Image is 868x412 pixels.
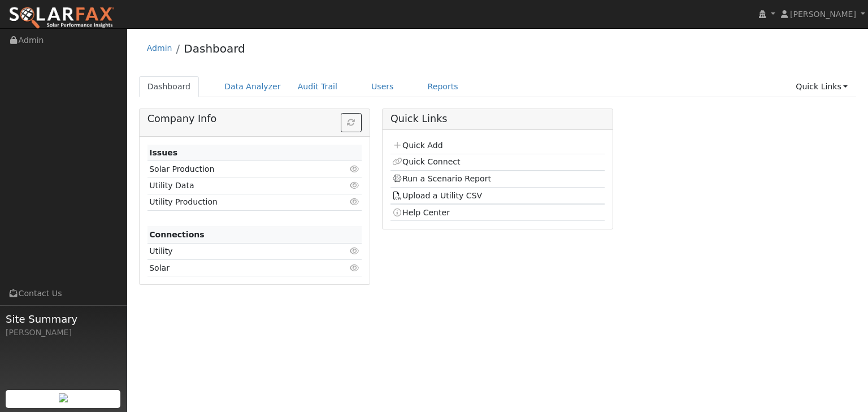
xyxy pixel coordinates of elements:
h5: Company Info [147,113,362,125]
span: Site Summary [6,311,121,327]
i: Click to view [350,181,360,189]
img: SolarFax [8,6,115,30]
a: Dashboard [184,42,245,55]
td: Solar Production [147,161,327,177]
a: Reports [419,76,467,97]
strong: Issues [149,148,177,157]
i: Click to view [350,198,360,206]
a: Quick Connect [392,157,460,166]
a: Dashboard [139,76,199,97]
a: Help Center [392,208,450,217]
a: Run a Scenario Report [392,174,491,183]
a: Audit Trail [289,76,346,97]
img: retrieve [59,393,68,402]
td: Utility [147,243,327,259]
a: Admin [147,44,172,53]
a: Upload a Utility CSV [392,191,482,200]
i: Click to view [350,165,360,173]
i: Click to view [350,247,360,255]
div: [PERSON_NAME] [6,327,121,339]
td: Utility Data [147,177,327,194]
a: Quick Links [787,76,856,97]
a: Data Analyzer [216,76,289,97]
a: Quick Add [392,141,442,150]
span: [PERSON_NAME] [790,10,856,19]
i: Click to view [350,264,360,272]
strong: Connections [149,230,205,239]
a: Users [363,76,402,97]
td: Solar [147,260,327,276]
td: Utility Production [147,194,327,210]
h5: Quick Links [390,113,605,125]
